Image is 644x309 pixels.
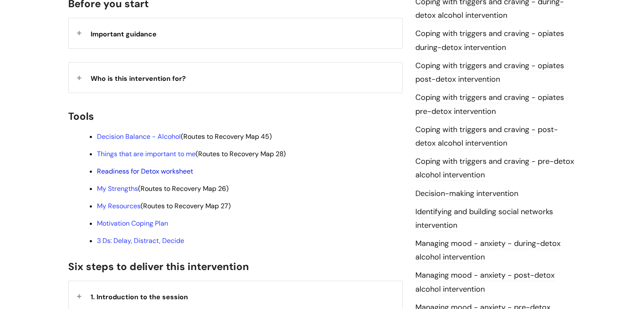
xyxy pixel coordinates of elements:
[97,149,286,158] span: (Routes to Recovery Map 28)
[415,207,553,231] a: Identifying and building social networks intervention
[68,110,94,123] span: Tools
[415,92,564,117] a: Coping with triggers and craving - opiates pre-detox intervention
[415,61,564,85] a: Coping with triggers and craving - opiates post-detox intervention
[415,28,564,53] a: Coping with triggers and craving - opiates during-detox intervention
[97,132,272,141] span: (Routes to Recovery Map 45)
[97,219,168,228] a: Motivation Coping Plan
[415,238,561,263] a: Managing mood - anxiety - during-detox alcohol intervention
[415,124,558,149] a: Coping with triggers and craving - post-detox alcohol intervention
[97,184,138,193] a: My Strengths
[97,201,231,210] span: (Routes to Recovery Map 27)
[91,30,157,39] span: Important guidance
[415,156,574,181] a: Coping with triggers and craving - pre-detox alcohol intervention
[91,292,188,301] span: 1. Introduction to the session
[91,74,186,83] span: Who is this intervention for?
[97,184,229,193] span: (Routes to Recovery Map 26)
[97,236,184,245] a: 3 Ds: Delay, Distract, Decide
[415,270,555,295] a: Managing mood - anxiety - post-detox alcohol intervention
[97,167,193,176] a: Readiness for Detox worksheet
[97,201,141,210] a: My Resources
[97,149,196,158] a: Things that are important to me
[97,132,181,141] a: Decision Balance - Alcohol
[415,188,518,199] a: Decision-making intervention
[68,260,249,273] span: Six steps to deliver this intervention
